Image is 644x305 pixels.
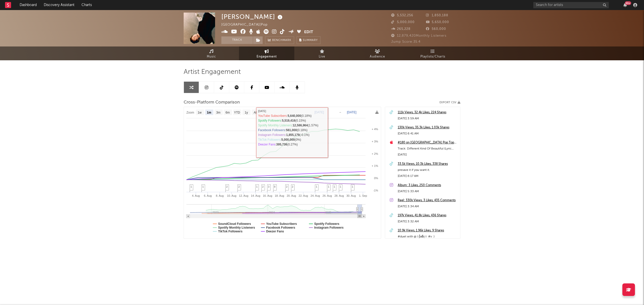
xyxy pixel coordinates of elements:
div: presave it if you want it. [398,167,458,173]
span: 1 [334,185,335,188]
span: 1 [256,185,258,188]
div: [GEOGRAPHIC_DATA] | Pop [221,22,273,28]
a: 197k Views, 41.8k Likes, 436 Shares [398,213,458,219]
span: Music [207,54,216,60]
span: 265,228 [391,27,411,31]
text: YTD [234,111,240,114]
text: 0% [374,177,378,180]
span: Artist Engagement [184,69,241,75]
text: Deezer Fans [266,230,284,233]
a: Album: 3 Likes, 250 Comments [398,182,458,188]
button: Track [221,36,253,44]
span: 2 [262,185,264,188]
text: 12. Aug [239,194,248,197]
text: 8. Aug [216,194,224,197]
span: 1 [340,185,341,188]
text: YouTube Subscribers [266,222,297,226]
text: 6m [226,111,230,114]
span: 2 [226,185,228,188]
span: 2 [238,185,240,188]
span: Engagement [257,54,277,60]
a: Playlists/Charts [405,46,460,60]
a: Audience [350,46,405,60]
button: Export CSV [439,101,460,104]
text: 26. Aug [323,194,332,197]
text: 6. Aug [204,194,212,197]
div: #duet with @☆J̣̌øɓį☆ #v :) [398,234,458,240]
text: 1w [198,111,202,114]
button: Summary [297,36,320,44]
span: 3 [268,185,269,188]
a: 33.5k Views, 10.3k Likes, 338 Shares [398,161,458,167]
text: + 4% [372,128,378,131]
div: [DATE] [398,152,458,158]
text: 4. Aug [192,194,200,197]
text: 30. Aug [346,194,356,197]
div: [DATE] 5:33 AM [398,188,458,194]
text: 24. Aug [311,194,320,197]
text: 1. Sep [359,194,367,197]
div: 99 + [625,1,631,5]
span: 1 [190,185,192,188]
div: [DATE] 6:17 AM [398,173,458,179]
span: 12,879,420 Monthly Listeners [391,34,447,37]
span: Playlists/Charts [420,54,445,60]
div: [DATE] 3:59 AM [398,116,458,122]
text: 16. Aug [263,194,272,197]
span: 1 [352,185,353,188]
a: 10.9k Views, 1.96k Likes, 9 Shares [398,228,458,234]
div: [DATE] 3:32 AM [398,219,458,225]
a: Benchmark [265,36,294,44]
span: Live [319,54,325,60]
text: SoundCloud Followers [218,222,251,226]
button: Edit [304,29,313,35]
a: Engagement [239,46,294,60]
text: [DATE] [347,111,356,114]
span: Summary [303,39,318,42]
span: 2 [292,185,293,188]
text: 28. Aug [335,194,344,197]
a: #180 on [GEOGRAPHIC_DATA] Pop Top Videos [398,140,458,146]
text: 10. Aug [227,194,236,197]
a: Reel: 330k Views, 3 Likes, 435 Comments [398,197,458,204]
a: 130k Views, 35.3k Likes, 1.03k Shares [398,125,458,131]
text: 1y [245,111,248,114]
text: + 2% [372,152,378,155]
text: Spotify Monthly Listeners [218,226,255,229]
text: 20. Aug [287,194,296,197]
div: Track: Different Kind Of Beautiful (Lyric Video) [398,146,458,152]
div: [DATE] 3:34 AM [398,204,458,210]
span: 5,650,000 [426,21,449,24]
text: → [339,111,342,114]
text: [DATE] [314,111,324,114]
a: 111k Views, 32.4k Likes, 224 Shares [398,110,458,116]
div: [DATE] 6:41 AM [398,131,458,137]
text: Instagram Followers [314,226,344,229]
text: 1m [207,111,211,114]
span: 5,000,000 [391,21,415,24]
span: 560,000 [426,27,446,31]
a: Music [184,46,239,60]
text: 22. Aug [299,194,308,197]
span: Audience [370,54,385,60]
text: + 3% [372,140,378,143]
text: Facebook Followers [266,226,295,229]
span: 1 [202,185,204,188]
span: 1 [316,185,317,188]
text: All [254,111,257,114]
a: Live [294,46,350,60]
span: 2 [286,185,288,188]
text: 14. Aug [251,194,260,197]
span: 5,532,256 [391,14,413,17]
button: 99+ [623,3,627,7]
span: Cross-Platform Comparison [184,99,240,106]
text: -1% [373,189,378,192]
div: [PERSON_NAME] [221,13,284,21]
